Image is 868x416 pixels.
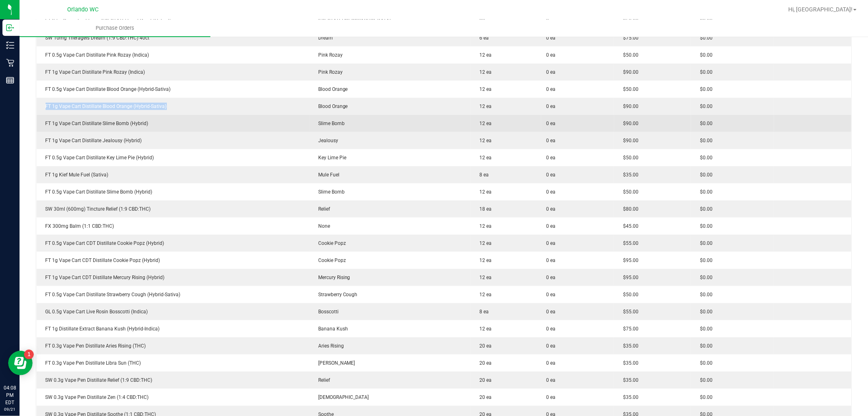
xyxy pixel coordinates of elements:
[42,120,304,127] div: FT 1g Vape Cart Distillate Slime Bomb (Hybrid)
[314,52,343,58] span: Pink Rozay
[546,222,555,230] span: 0 ea
[314,377,330,383] span: Relief
[42,359,304,367] div: FT 0.3g Vape Pen Distillate Libra Sun (THC)
[20,20,210,37] a: Purchase Orders
[42,308,304,315] div: GL 0.5g Vape Cart Live Rosin Bosscotti (Indica)
[314,275,350,280] span: Mercury Rising
[475,394,492,400] span: 20 ea
[619,258,638,263] span: $95.00
[42,103,304,110] div: FT 1g Vape Cart Distillate Blood Orange (Hybrid-Sativa)
[42,86,304,93] div: FT 0.5g Vape Cart Distillate Blood Orange (Hybrid-Sativa)
[546,51,555,59] span: 0 ea
[696,189,713,195] span: $0.00
[788,6,853,13] span: Hi, [GEOGRAPHIC_DATA]!
[696,275,713,280] span: $0.00
[546,103,555,110] span: 0 ea
[4,384,16,406] p: 04:08 PM EDT
[475,275,492,280] span: 12 ea
[696,240,713,246] span: $0.00
[696,377,713,383] span: $0.00
[42,68,304,76] div: FT 1g Vape Cart Distillate Pink Rozay (Indica)
[546,34,555,42] span: 0 ea
[619,155,638,161] span: $50.00
[314,189,345,195] span: Slime Bomb
[475,52,492,58] span: 12 ea
[696,69,713,75] span: $0.00
[546,274,555,281] span: 0 ea
[42,325,304,332] div: FT 1g Distillate Extract Banana Kush (Hybrid-Indica)
[475,309,489,315] span: 8 ea
[696,52,713,58] span: $0.00
[696,258,713,263] span: $0.00
[314,138,338,143] span: Jealousy
[42,240,304,247] div: FT 0.5g Vape Cart CDT Distillate Cookie Popz (Hybrid)
[475,377,492,383] span: 20 ea
[546,171,555,178] span: 0 ea
[619,240,638,246] span: $55.00
[475,103,492,109] span: 12 ea
[314,69,343,75] span: Pink Rozay
[42,394,304,401] div: SW 0.3g Vape Pen Distillate Zen (1:4 CBD:THC)
[42,291,304,298] div: FT 0.5g Vape Cart Distillate Strawberry Cough (Hybrid-Sativa)
[314,292,358,297] span: Strawberry Cough
[42,34,304,42] div: SW 10mg Theragels Dream (1:9 CBD:THC) 40ct
[475,155,492,161] span: 12 ea
[696,223,713,229] span: $0.00
[619,103,638,109] span: $90.00
[42,51,304,59] div: FT 0.5g Vape Cart Distillate Pink Rozay (Indica)
[24,350,34,359] iframe: Resource center unread badge
[619,35,638,41] span: $75.00
[6,59,14,67] inline-svg: Retail
[475,326,492,332] span: 12 ea
[314,155,346,161] span: Key Lime Pie
[314,206,330,212] span: Relief
[475,240,492,246] span: 12 ea
[475,189,492,195] span: 12 ea
[696,309,713,315] span: $0.00
[619,189,638,195] span: $50.00
[4,406,16,412] p: 09/21
[619,343,638,349] span: $35.00
[546,86,555,93] span: 0 ea
[619,223,638,229] span: $45.00
[546,137,555,144] span: 0 ea
[314,360,355,366] span: [PERSON_NAME]
[619,326,638,332] span: $75.00
[68,6,99,13] span: Orlando WC
[475,258,492,263] span: 12 ea
[475,343,492,349] span: 20 ea
[314,121,345,126] span: Slime Bomb
[475,223,492,229] span: 12 ea
[696,155,713,161] span: $0.00
[314,223,330,229] span: None
[546,291,555,298] span: 0 ea
[696,35,713,41] span: $0.00
[619,360,638,366] span: $35.00
[546,308,555,315] span: 0 ea
[42,205,304,213] div: SW 30ml (600mg) Tincture Relief (1:9 CBD:THC)
[696,343,713,349] span: $0.00
[314,326,348,332] span: Banana Kush
[475,206,492,212] span: 18 ea
[619,309,638,315] span: $55.00
[696,172,713,178] span: $0.00
[475,121,492,126] span: 12 ea
[546,188,555,196] span: 0 ea
[42,137,304,144] div: FT 1g Vape Cart Distillate Jealousy (Hybrid)
[619,172,638,178] span: $35.00
[314,172,339,178] span: Mule Fuel
[546,68,555,76] span: 0 ea
[42,274,304,281] div: FT 1g Vape Cart CDT Distillate Mercury Rising (Hybrid)
[314,86,348,92] span: Blood Orange
[314,343,344,349] span: Aries Rising
[696,394,713,400] span: $0.00
[6,41,14,49] inline-svg: Inventory
[619,377,638,383] span: $35.00
[696,292,713,297] span: $0.00
[314,394,369,400] span: [DEMOGRAPHIC_DATA]
[546,325,555,332] span: 0 ea
[475,138,492,143] span: 12 ea
[6,24,14,32] inline-svg: Inbound
[475,172,489,178] span: 8 ea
